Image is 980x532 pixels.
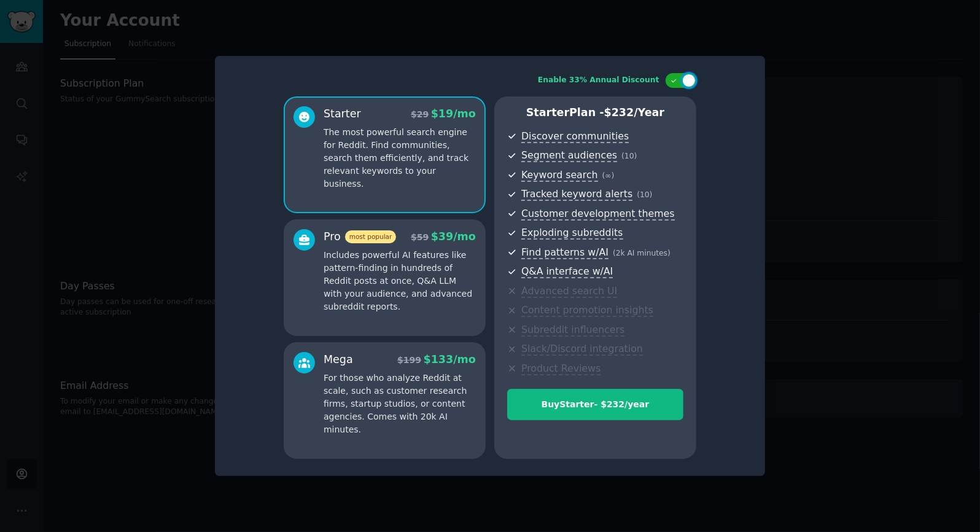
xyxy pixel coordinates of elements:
[521,304,653,317] span: Content promotion insights
[521,188,632,201] span: Tracked keyword alerts
[521,149,617,162] span: Segment audiences
[324,106,361,122] div: Starter
[324,249,476,313] p: Includes powerful AI features like pattern-finding in hundreds of Reddit posts at once, Q&A LLM w...
[602,171,615,180] span: ( ∞ )
[431,230,476,243] span: $ 39 /mo
[521,324,624,337] span: Subreddit influencers
[324,229,396,244] div: Pro
[411,109,429,119] span: $ 29
[521,362,601,375] span: Product Reviews
[521,246,609,259] span: Find patterns w/AI
[507,105,683,120] p: Starter Plan -
[538,75,659,86] div: Enable 33% Annual Discount
[621,152,637,160] span: ( 10 )
[324,372,476,436] p: For those who analyze Reddit at scale, such as customer research firms, startup studios, or conte...
[521,130,629,143] span: Discover communities
[507,389,683,420] button: BuyStarter- $232/year
[521,265,613,278] span: Q&A interface w/AI
[521,208,675,221] span: Customer development themes
[521,343,643,356] span: Slack/Discord integration
[604,106,664,119] span: $ 232 /year
[637,190,652,199] span: ( 10 )
[508,398,683,411] div: Buy Starter - $ 232 /year
[324,352,353,367] div: Mega
[324,126,476,190] p: The most powerful search engine for Reddit. Find communities, search them efficiently, and track ...
[345,230,397,243] span: most popular
[521,227,623,240] span: Exploding subreddits
[521,285,617,298] span: Advanced search UI
[613,249,671,257] span: ( 2k AI minutes )
[424,353,476,366] span: $ 133 /mo
[431,108,476,120] span: $ 19 /mo
[521,169,598,182] span: Keyword search
[411,232,429,242] span: $ 59
[397,355,421,365] span: $ 199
